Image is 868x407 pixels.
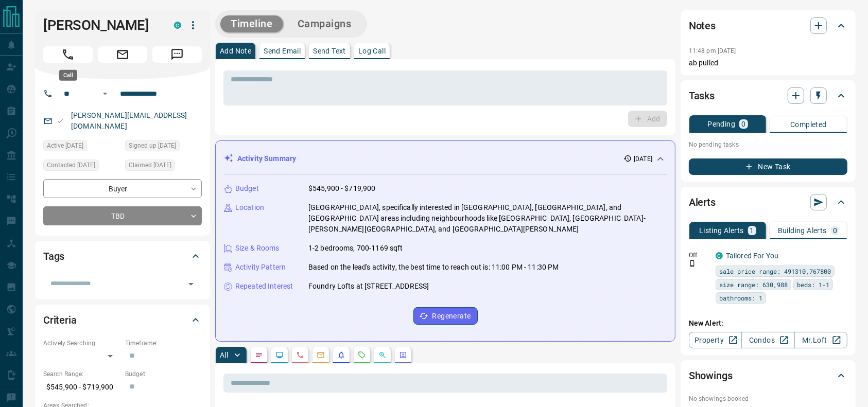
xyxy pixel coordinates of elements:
[689,47,736,55] p: 11:48 pm [DATE]
[99,87,111,100] button: Open
[689,251,709,260] p: Off
[43,369,120,379] p: Search Range:
[689,318,847,329] p: New Alert:
[790,121,827,128] p: Completed
[689,137,847,152] p: No pending tasks
[750,227,754,234] p: 1
[689,158,847,175] button: New Task
[235,183,259,194] p: Budget
[43,206,202,225] div: TBD
[287,15,362,32] button: Campaigns
[43,160,120,174] div: Sat Aug 16 2025
[255,351,263,359] svg: Notes
[358,47,386,55] p: Log Call
[43,312,77,328] h2: Criteria
[741,332,794,348] a: Condos
[716,252,723,259] div: condos.ca
[275,351,284,359] svg: Lead Browsing Activity
[689,363,847,388] div: Showings
[797,279,829,290] span: beds: 1-1
[308,183,376,194] p: $545,900 - $719,900
[308,202,667,235] p: [GEOGRAPHIC_DATA], specifically interested in [GEOGRAPHIC_DATA], [GEOGRAPHIC_DATA], and [GEOGRAPH...
[689,58,847,68] p: ab pulled
[43,339,120,348] p: Actively Searching:
[719,266,831,276] span: sale price range: 491310,767800
[235,243,280,254] p: Size & Rooms
[43,248,64,264] h2: Tags
[43,140,120,154] div: Sat Aug 16 2025
[707,120,735,128] p: Pending
[719,279,788,290] span: size range: 630,988
[235,281,293,292] p: Repeated Interest
[358,351,366,359] svg: Requests
[726,252,778,260] a: Tailored For You
[689,13,847,38] div: Notes
[378,351,387,359] svg: Opportunities
[59,70,77,81] div: Call
[235,202,264,213] p: Location
[296,351,304,359] svg: Calls
[47,140,83,151] span: Active [DATE]
[689,394,847,403] p: No showings booked
[125,140,202,154] div: Sat Aug 16 2025
[399,351,407,359] svg: Agent Actions
[634,154,652,164] p: [DATE]
[308,262,559,273] p: Based on the lead's activity, the best time to reach out is: 11:00 PM - 11:30 PM
[125,369,202,379] p: Budget:
[689,260,696,267] svg: Push Notification Only
[43,379,120,396] p: $545,900 - $719,900
[57,117,64,125] svg: Email Valid
[689,194,716,210] h2: Alerts
[129,160,171,170] span: Claimed [DATE]
[689,190,847,215] div: Alerts
[689,17,716,34] h2: Notes
[317,351,325,359] svg: Emails
[129,140,176,151] span: Signed up [DATE]
[308,243,403,254] p: 1-2 bedrooms, 700-1169 sqft
[184,277,198,291] button: Open
[689,367,733,384] h2: Showings
[98,46,147,63] span: Email
[71,111,187,130] a: [PERSON_NAME][EMAIL_ADDRESS][DOMAIN_NAME]
[313,47,346,55] p: Send Text
[43,244,202,269] div: Tags
[308,281,429,292] p: Foundry Lofts at [STREET_ADDRESS]
[125,339,202,348] p: Timeframe:
[237,153,296,164] p: Activity Summary
[699,227,744,234] p: Listing Alerts
[220,15,283,32] button: Timeline
[689,83,847,108] div: Tasks
[741,120,745,128] p: 0
[174,22,181,29] div: condos.ca
[794,332,847,348] a: Mr.Loft
[43,308,202,332] div: Criteria
[125,160,202,174] div: Sat Aug 16 2025
[43,17,159,33] h1: [PERSON_NAME]
[47,160,95,170] span: Contacted [DATE]
[833,227,837,234] p: 0
[224,149,667,168] div: Activity Summary[DATE]
[152,46,202,63] span: Message
[43,46,93,63] span: Call
[220,47,251,55] p: Add Note
[43,179,202,198] div: Buyer
[719,293,762,303] span: bathrooms: 1
[337,351,345,359] svg: Listing Alerts
[778,227,827,234] p: Building Alerts
[689,332,742,348] a: Property
[689,87,715,104] h2: Tasks
[220,351,228,359] p: All
[235,262,286,273] p: Activity Pattern
[264,47,301,55] p: Send Email
[413,307,478,325] button: Regenerate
